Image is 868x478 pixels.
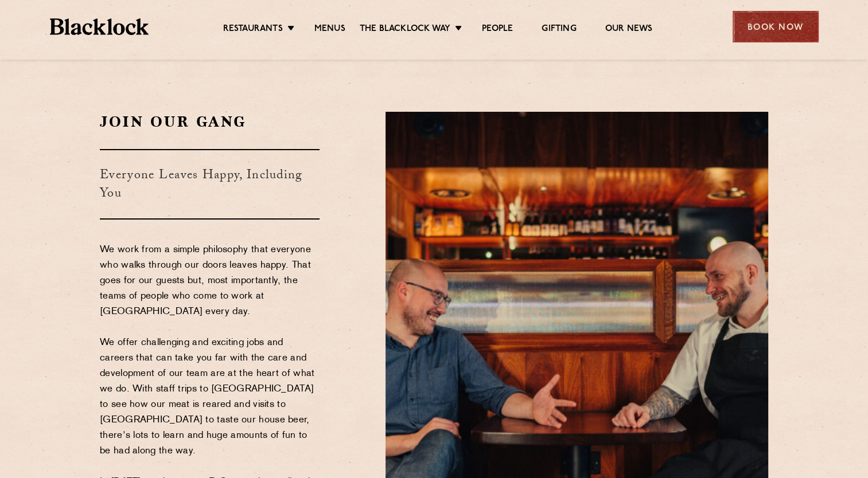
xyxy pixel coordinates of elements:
a: Menus [314,23,345,36]
a: People [482,23,513,36]
img: BL_Textured_Logo-footer-cropped.svg [50,18,149,35]
a: Restaurants [223,23,283,36]
div: Book Now [733,11,819,42]
a: Gifting [542,23,576,36]
a: The Blacklock Way [360,23,450,36]
h2: Join Our Gang [100,112,320,132]
h3: Everyone Leaves Happy, Including You [100,149,320,220]
a: Our News [605,23,653,36]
